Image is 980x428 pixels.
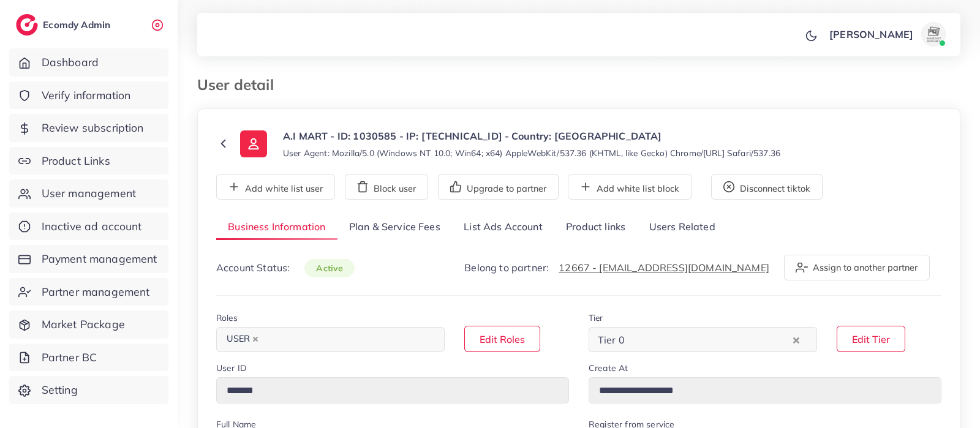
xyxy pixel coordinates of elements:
[9,147,168,175] a: Product Links
[216,174,335,200] button: Add white list user
[9,179,168,208] a: User management
[42,350,97,366] span: Partner BC
[42,317,125,332] span: Market Package
[589,327,817,352] div: Search for option
[252,336,258,342] button: Deselect USER
[9,212,168,241] a: Inactive ad account
[216,312,238,324] label: Roles
[554,214,637,241] a: Product links
[559,261,769,274] a: 12667 - [EMAIL_ADDRESS][DOMAIN_NAME]
[304,259,355,277] span: active
[589,312,603,324] label: Tier
[216,327,445,352] div: Search for option
[240,130,267,157] img: ic-user-info.36bf1079.svg
[337,214,452,241] a: Plan & Service Fees
[42,284,150,300] span: Partner management
[711,174,823,200] button: Disconnect tiktok
[345,174,428,200] button: Block user
[42,382,78,398] span: Setting
[216,260,355,276] p: Account Status:
[16,14,38,36] img: logo
[9,376,168,404] a: Setting
[589,362,628,374] label: Create At
[438,174,559,200] button: Upgrade to partner
[9,344,168,372] a: Partner BC
[9,114,168,142] a: Review subscription
[42,88,131,103] span: Verify information
[793,332,799,347] button: Clear Selected
[464,260,769,275] p: Belong to partner:
[568,174,692,200] button: Add white list block
[637,214,726,241] a: Users Related
[216,362,246,374] label: User ID
[9,278,168,306] a: Partner management
[829,27,913,42] p: [PERSON_NAME]
[9,48,168,77] a: Dashboard
[221,331,264,348] span: USER
[283,147,780,159] small: User Agent: Mozilla/5.0 (Windows NT 10.0; Win64; x64) AppleWebKit/537.36 (KHTML, like Gecko) Chro...
[43,19,113,31] h2: Ecomdy Admin
[9,310,168,339] a: Market Package
[823,22,951,47] a: [PERSON_NAME]avatar
[42,120,144,136] span: Review subscription
[784,255,930,280] button: Assign to another partner
[464,326,540,352] button: Edit Roles
[265,330,429,349] input: Search for option
[9,245,168,273] a: Payment management
[283,129,780,143] p: A.I MART - ID: 1030585 - IP: [TECHNICAL_ID] - Country: [GEOGRAPHIC_DATA]
[921,22,946,47] img: avatar
[42,153,110,169] span: Product Links
[197,76,284,94] h3: User detail
[628,330,790,349] input: Search for option
[837,326,905,352] button: Edit Tier
[42,186,136,201] span: User management
[216,214,337,241] a: Business Information
[42,219,142,235] span: Inactive ad account
[16,14,113,36] a: logoEcomdy Admin
[42,251,157,267] span: Payment management
[452,214,554,241] a: List Ads Account
[42,54,99,70] span: Dashboard
[595,331,627,349] span: Tier 0
[9,81,168,110] a: Verify information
